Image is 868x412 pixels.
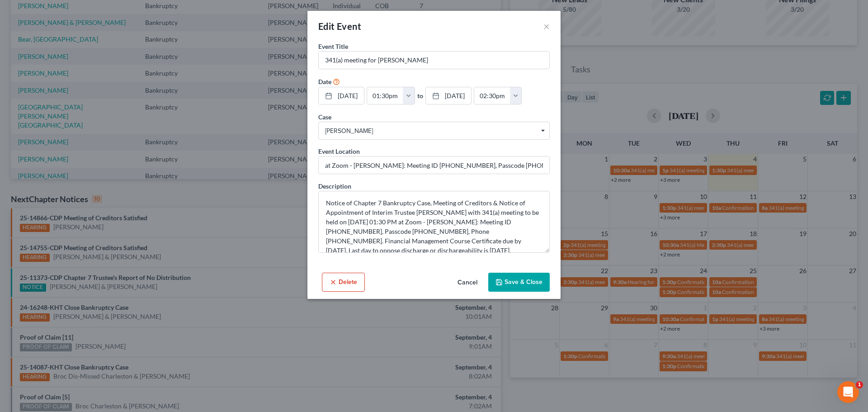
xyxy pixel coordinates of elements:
[426,87,471,104] a: [DATE]
[318,181,351,191] label: Description
[856,381,863,388] span: 1
[319,156,549,174] input: Enter location...
[319,52,549,69] input: Enter event name...
[543,21,550,32] button: ×
[367,87,403,104] input: -- : --
[450,274,485,292] button: Cancel
[322,273,365,292] button: Delete
[318,122,550,140] span: Select box activate
[318,147,360,156] label: Event Location
[318,112,331,122] label: Case
[319,87,364,104] a: [DATE]
[318,43,348,50] span: Event Title
[318,21,361,32] span: Edit Event
[488,273,550,292] button: Save & Close
[417,91,423,100] label: to
[474,87,510,104] input: -- : --
[318,77,331,86] label: Date
[837,381,859,403] iframe: Intercom live chat
[325,126,543,136] span: [PERSON_NAME]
